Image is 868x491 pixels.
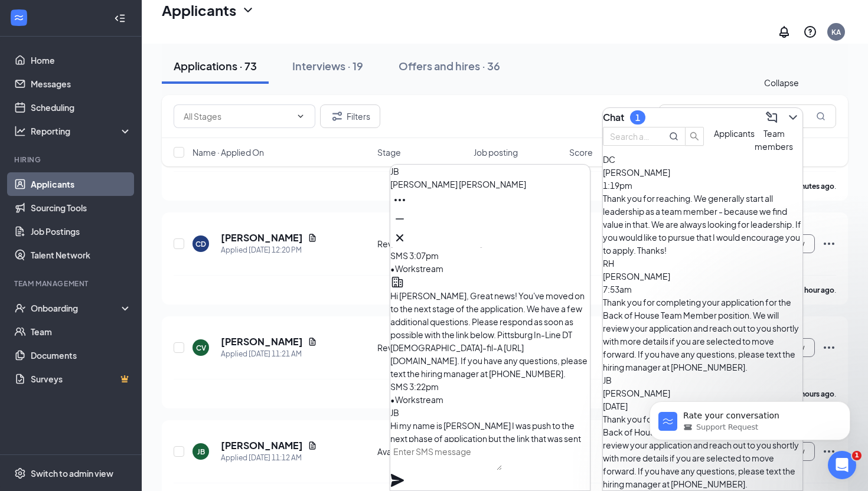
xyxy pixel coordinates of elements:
span: Hi [PERSON_NAME], Great news! You've moved on to the next stage of the application. We have a few... [390,290,588,379]
svg: Document [308,337,317,346]
input: Search applicant [610,130,652,143]
div: Collapse [764,76,799,89]
div: Thank you for completing your application for the Back of House Team Member position. We will rev... [603,413,802,490]
span: Team members [755,128,793,152]
div: Team Management [14,279,129,289]
svg: Document [308,441,317,450]
svg: Company [390,275,404,289]
div: Review Stage [377,238,466,250]
svg: QuestionInfo [803,25,817,39]
div: Applied [DATE] 11:21 AM [221,348,317,360]
div: 1 [635,113,640,123]
span: 1 [852,451,862,460]
svg: Cross [393,231,407,245]
svg: Ellipses [393,193,407,207]
svg: MagnifyingGlass [816,112,825,121]
svg: Ellipses [822,237,836,251]
span: [PERSON_NAME] [603,271,670,281]
div: Thank you for reaching. We generally start all leadership as a team member - because we find valu... [603,192,802,257]
div: Availability [377,446,466,457]
iframe: Intercom live chat [828,451,856,479]
svg: Notifications [777,25,791,39]
a: SurveysCrown [31,367,132,391]
span: 1:19pm [603,180,632,191]
svg: Ellipses [822,341,836,355]
span: [PERSON_NAME] [603,167,670,178]
button: search [685,127,704,146]
div: Applied [DATE] 12:20 PM [221,244,317,256]
div: KA [831,27,841,37]
div: Interviews · 19 [292,58,363,73]
span: Name · Applied On [192,146,264,158]
span: Hi my name is [PERSON_NAME] I was push to the next phase of application but the link that was sen... [390,420,581,457]
svg: Document [308,233,317,243]
span: 7:53am [603,284,632,294]
input: Search in applications [659,104,836,128]
div: JB [197,447,205,457]
div: JB [390,165,590,178]
svg: Settings [14,467,26,479]
a: Documents [31,343,132,367]
a: Sourcing Tools [31,196,132,220]
a: Team [31,320,132,343]
div: SMS 3:22pm [390,380,590,393]
a: Talent Network [31,243,132,267]
svg: ChevronDown [241,3,255,17]
div: Review Stage [377,342,466,353]
iframe: Intercom notifications message [632,377,868,459]
span: • Workstream [390,263,443,274]
div: Switch to admin view [31,467,113,479]
h5: [PERSON_NAME] [221,335,303,348]
svg: ComposeMessage [765,110,779,125]
div: JB [603,374,802,387]
b: an hour ago [795,286,834,294]
svg: Collapse [114,12,126,24]
div: Reporting [31,125,132,137]
div: DC [603,153,802,166]
a: Messages [31,72,132,96]
span: [PERSON_NAME] [PERSON_NAME] [390,179,526,189]
div: Onboarding [31,302,122,314]
svg: ChevronDown [296,112,305,121]
button: Cross [390,228,409,247]
button: Filter Filters [320,104,380,128]
span: [DATE] [603,401,628,411]
button: Ellipses [390,191,409,210]
span: Applicants [714,128,755,139]
div: CV [196,343,206,353]
span: Score [569,146,593,158]
span: search [686,132,703,141]
div: RH [603,257,802,270]
a: Job Postings [31,220,132,243]
h3: Chat [603,111,624,124]
div: Applications · 73 [174,58,257,73]
button: ComposeMessage [762,108,781,127]
svg: ChevronDown [786,110,800,125]
h5: [PERSON_NAME] [221,439,303,452]
svg: Minimize [393,212,407,226]
svg: Analysis [14,125,26,137]
div: SMS 3:07pm [390,249,590,262]
button: ChevronDown [784,108,802,127]
input: All Stages [184,110,291,123]
span: Stage [377,146,401,158]
span: • Workstream [390,394,443,405]
div: Applied [DATE] 11:12 AM [221,452,317,464]
h5: [PERSON_NAME] [221,231,303,244]
div: JB [390,406,590,419]
svg: MagnifyingGlass [669,132,678,141]
a: Applicants [31,172,132,196]
span: [PERSON_NAME] [603,388,670,398]
svg: UserCheck [14,302,26,314]
a: Scheduling [31,96,132,119]
a: Home [31,48,132,72]
span: Job posting [474,146,518,158]
button: Minimize [390,210,409,228]
svg: Plane [390,473,404,487]
svg: WorkstreamLogo [13,12,25,24]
